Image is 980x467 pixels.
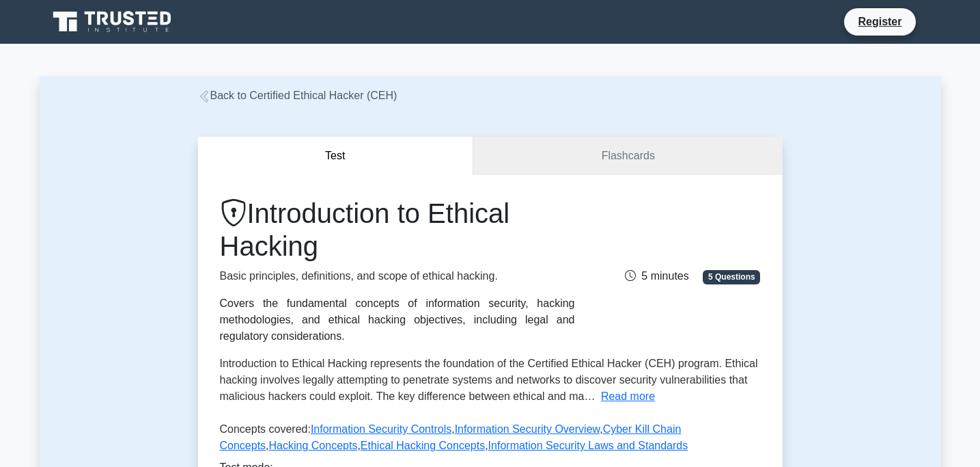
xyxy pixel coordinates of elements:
[455,423,600,435] a: Information Security Overview
[473,137,782,176] a: Flashcards
[850,13,910,30] a: Register
[361,440,485,451] a: Ethical Hacking Concepts
[488,440,688,451] a: Information Security Laws and Standards
[220,358,758,402] span: Introduction to Ethical Hacking represents the foundation of the Certified Ethical Hacker (CEH) p...
[198,90,397,101] a: Back to Certified Ethical Hacker (CEH)
[220,295,575,345] div: Covers the fundamental concepts of information security, hacking methodologies, and ethical hacki...
[269,440,358,451] a: Hacking Concepts
[220,268,575,284] p: Basic principles, definitions, and scope of ethical hacking.
[625,270,688,282] span: 5 minutes
[601,388,655,405] button: Read more
[220,197,575,263] h1: Introduction to Ethical Hacking
[198,137,474,176] button: Test
[220,421,761,459] p: Concepts covered: , , , , ,
[703,270,760,284] span: 5 Questions
[311,423,451,435] a: Information Security Controls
